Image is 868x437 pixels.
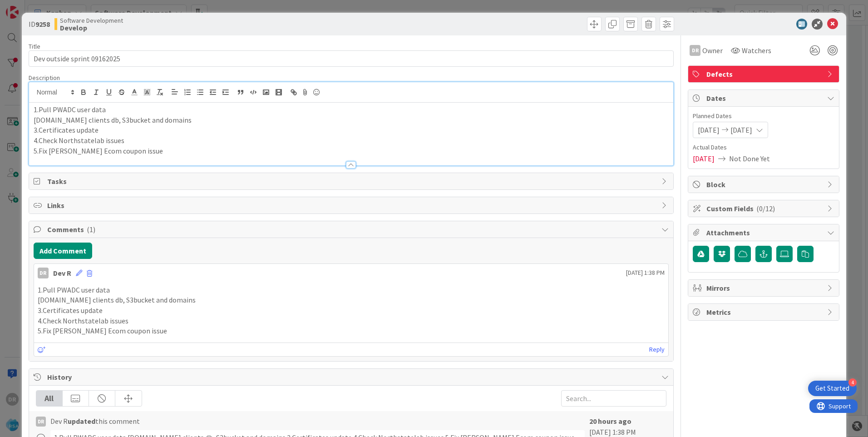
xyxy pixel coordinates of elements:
div: Get Started [815,384,849,393]
div: DR [690,45,700,56]
button: Add Comment [34,243,92,259]
p: 4.Check Northstatelab issues [38,316,665,326]
div: DR [38,268,49,278]
span: [DATE] 1:38 PM [626,268,665,278]
p: 1.Pull PWADC user data [38,285,665,295]
span: Software Development [60,17,123,24]
span: Planned Dates [693,111,834,121]
p: 1.Pull PWADC user data [34,104,669,115]
span: Links [47,200,657,211]
label: Title [29,42,40,50]
input: type card name here... [29,50,674,67]
span: Tasks [47,176,657,187]
span: Watchers [742,45,771,56]
span: Dates [706,93,823,104]
span: Metrics [706,307,823,318]
div: DR [36,417,46,427]
span: Defects [706,69,823,79]
span: Block [706,179,823,190]
p: 3.Certificates update [38,305,665,316]
span: ( 1 ) [87,225,95,234]
span: Custom Fields [706,203,823,214]
span: Support [19,1,41,12]
b: 20 hours ago [589,417,631,426]
span: History [47,372,657,382]
span: ID [29,19,50,30]
p: 5.Fix [PERSON_NAME] Ecom coupon issue [38,326,665,336]
span: [DATE] [698,124,720,135]
a: Reply [649,344,665,355]
span: Description [29,74,60,82]
p: 3.Certificates update [34,125,669,135]
span: [DATE] [730,124,752,135]
div: Open Get Started checklist, remaining modules: 4 [808,381,857,396]
b: 9258 [35,20,50,29]
div: All [36,391,63,406]
div: 4 [848,378,857,387]
p: 5.Fix [PERSON_NAME] Ecom coupon issue [34,146,669,156]
span: Owner [702,45,723,56]
p: 4.Check Northstatelab issues [34,135,669,146]
span: Mirrors [706,283,823,293]
div: Dev R [53,268,71,278]
span: Attachments [706,227,823,238]
b: updated [68,417,95,426]
p: [DOMAIN_NAME] clients db, S3bucket and domains [38,295,665,305]
span: Not Done Yet [729,153,770,164]
span: ( 0/12 ) [756,204,775,213]
span: Dev R this comment [50,416,140,427]
input: Search... [561,390,666,407]
b: Develop [60,24,123,31]
p: [DOMAIN_NAME] clients db, S3bucket and domains [34,115,669,125]
span: Comments [47,224,657,235]
span: [DATE] [693,153,715,164]
span: Actual Dates [693,143,834,152]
